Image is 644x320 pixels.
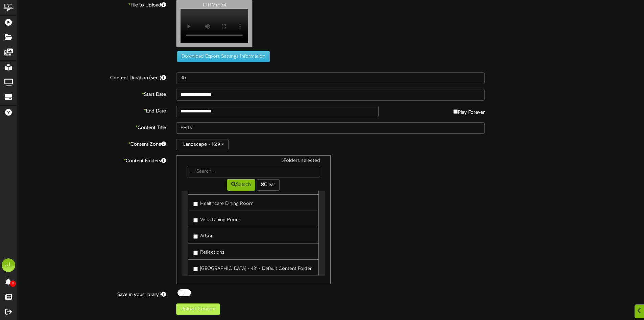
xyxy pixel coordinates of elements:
label: Save in your library? [12,289,171,298]
button: Search [227,179,255,191]
span: 0 [10,280,16,287]
input: Reflections [193,251,198,255]
input: Title of this Content [176,122,485,134]
button: Download Export Settings Information [177,51,270,62]
label: Start Date [12,89,171,98]
button: Upload Content [176,303,220,315]
input: [GEOGRAPHIC_DATA] - 43" - Default Content Folder [193,267,198,271]
label: Content Folders [12,155,171,165]
label: Play Forever [453,106,485,116]
div: 5 Folders selected [182,157,325,166]
div: JL [2,258,15,272]
label: Content Zone [12,139,171,148]
button: Clear [257,179,280,191]
input: Play Forever [453,109,458,114]
label: Healthcare Dining Room [193,198,254,207]
label: [GEOGRAPHIC_DATA] - 43" - Default Content Folder [193,263,312,272]
a: Download Export Settings Information [174,54,270,59]
label: End Date [12,106,171,115]
button: Landscape - 16:9 [176,139,229,150]
input: -- Search -- [187,166,320,177]
label: Content Duration (sec.) [12,72,171,82]
label: Content Title [12,122,171,131]
video: Your browser does not support HTML5 video. [181,9,248,43]
input: Healthcare Dining Room [193,202,198,206]
input: Vista Dining Room [193,218,198,222]
label: Reflections [193,247,224,256]
input: Arbor [193,234,198,239]
label: Vista Dining Room [193,214,240,223]
label: Arbor [193,231,213,240]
